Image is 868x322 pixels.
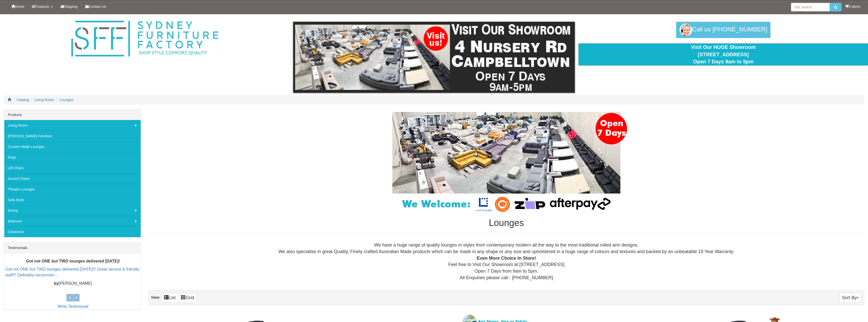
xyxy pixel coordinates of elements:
[4,120,141,131] a: Living Room
[81,0,110,13] a: Contact Us
[791,3,830,11] input: Site search
[839,293,862,303] button: Sort By
[4,195,141,205] a: Sofa Beds
[4,243,141,253] div: Testimonials
[4,163,141,173] a: Lift Chairs
[15,5,24,9] span: Home
[4,205,141,216] a: Dining
[35,5,49,9] span: Products
[4,216,141,226] a: Bedroom
[54,281,59,286] b: by
[4,141,141,152] a: Custom Made Lounges
[4,131,141,141] a: [PERSON_NAME] Furniture
[34,98,54,102] a: Living Room
[293,22,575,93] img: showroom.gif
[178,293,197,303] a: Grid
[4,184,141,195] a: Theatre Lounges
[380,112,633,213] img: Lounges
[26,259,120,263] b: Got not ONE but TWO lounges delivered [DATE]!
[17,98,29,102] a: Catalog
[4,226,141,237] a: Clearance
[4,152,141,163] a: Rugs
[60,98,73,102] a: Lounges
[153,242,860,281] div: We have a huge range of quality lounges in styles from contemporary modern all the way to the mos...
[161,293,178,303] a: List
[69,19,221,59] img: Sydney Furniture Factory
[4,173,141,184] a: Accent Chairs
[149,218,864,228] h1: Lounges
[28,0,56,13] a: Products
[64,5,78,9] span: Shipping
[5,281,141,287] p: [PERSON_NAME]
[89,5,106,9] span: Contact Us
[58,304,88,309] a: Write Testimonial
[4,110,141,120] div: Products
[151,295,160,299] strong: View:
[845,4,860,9] li: 0 items
[582,44,864,65] div: Visit Our HUGE Showroom [STREET_ADDRESS] Open 7 Days 9am to 5pm
[5,267,139,277] a: Got not ONE but TWO lounges delivered [DATE]!!! Great service & friendly staff!!! Definitely reco...
[8,0,28,13] a: Home
[477,256,536,261] b: Even More Choice In Store!
[57,0,82,13] a: Shipping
